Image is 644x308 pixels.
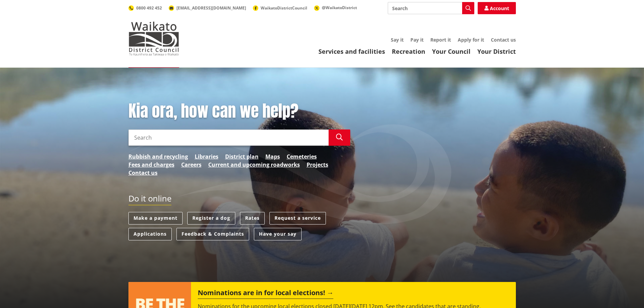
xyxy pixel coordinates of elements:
[287,152,317,161] a: Cemeteries
[430,37,451,43] a: Report it
[128,161,174,169] a: Fees and charges
[136,5,162,11] span: 0800 492 452
[208,161,300,169] a: Current and upcoming roadworks
[187,212,235,224] a: Register a dog
[128,152,188,161] a: Rubbish and recycling
[181,161,201,169] a: Careers
[169,5,246,11] a: [EMAIL_ADDRESS][DOMAIN_NAME]
[458,37,484,43] a: Apply for it
[478,2,516,14] a: Account
[318,47,385,55] a: Services and facilities
[477,47,516,55] a: Your District
[128,194,171,206] h2: Do it online
[254,228,302,240] a: Have your say
[265,152,280,161] a: Maps
[314,5,357,10] a: @WaikatoDistrict
[261,5,307,11] span: WaikatoDistrictCouncil
[128,228,172,240] a: Applications
[128,129,329,146] input: Search input
[176,5,246,11] span: [EMAIL_ADDRESS][DOMAIN_NAME]
[195,152,218,161] a: Libraries
[240,212,265,224] a: Rates
[128,101,350,121] h1: Kia ora, how can we help?
[198,289,333,299] h2: Nominations are in for local elections!
[128,5,162,11] a: 0800 492 452
[410,37,424,43] a: Pay it
[432,47,471,55] a: Your Council
[128,169,158,177] a: Contact us
[225,152,259,161] a: District plan
[392,47,425,55] a: Recreation
[322,5,357,10] span: @WaikatoDistrict
[176,228,249,240] a: Feedback & Complaints
[391,37,404,43] a: Say it
[128,22,179,55] img: Waikato District Council - Te Kaunihera aa Takiwaa o Waikato
[128,212,183,224] a: Make a payment
[388,2,474,14] input: Search input
[253,5,307,11] a: WaikatoDistrictCouncil
[307,161,328,169] a: Projects
[491,37,516,43] a: Contact us
[269,212,326,224] a: Request a service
